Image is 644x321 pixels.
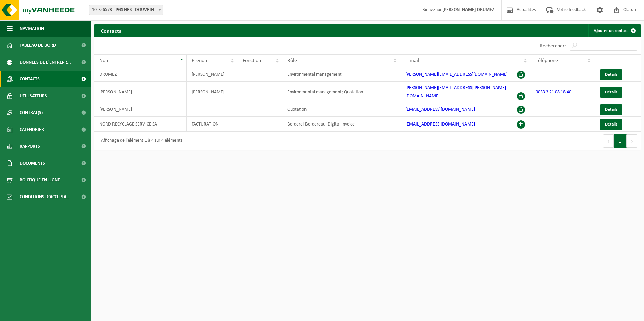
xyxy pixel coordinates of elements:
[405,107,475,112] a: [EMAIL_ADDRESS][DOMAIN_NAME]
[287,58,297,63] span: Rôle
[187,117,238,132] td: FACTURATION
[20,172,60,188] span: Boutique en ligne
[605,90,617,94] span: Détails
[442,7,494,12] strong: [PERSON_NAME] DRUMEZ
[605,122,617,127] span: Détails
[89,5,163,15] span: 10-756573 - PGS NRS - DOUVRIN
[243,58,261,63] span: Fonction
[20,37,56,54] span: Tableau de bord
[99,58,110,63] span: Nom
[282,117,400,132] td: Borderel-Bordereau; Digital Invoice
[20,155,45,172] span: Documents
[94,67,187,82] td: DRUMEZ
[600,119,622,130] a: Détails
[187,67,238,82] td: [PERSON_NAME]
[20,87,47,104] span: Utilisateurs
[98,135,182,147] div: Affichage de l'élément 1 à 4 sur 4 éléments
[536,90,571,95] a: 0033 3 21 08 18 40
[405,122,475,127] a: [EMAIL_ADDRESS][DOMAIN_NAME]
[20,138,40,155] span: Rapports
[605,72,617,77] span: Détails
[627,134,637,148] button: Next
[20,121,44,138] span: Calendrier
[20,71,40,87] span: Contacts
[94,117,187,132] td: NORD RECYCLAGE SERVICE SA
[20,54,71,71] span: Données de l'entrepr...
[282,82,400,102] td: Environmental management; Quotation
[20,20,44,37] span: Navigation
[600,87,622,98] a: Détails
[603,134,614,148] button: Previous
[94,102,187,117] td: [PERSON_NAME]
[405,85,506,99] a: [PERSON_NAME][EMAIL_ADDRESS][PERSON_NAME][DOMAIN_NAME]
[192,58,209,63] span: Prénom
[405,58,419,63] span: E-mail
[600,69,622,80] a: Détails
[540,43,566,49] label: Rechercher:
[94,82,187,102] td: [PERSON_NAME]
[614,134,627,148] button: 1
[20,104,43,121] span: Contrat(s)
[89,5,163,15] span: 10-756573 - PGS NRS - DOUVRIN
[282,102,400,117] td: Quotation
[282,67,400,82] td: Environmental management
[187,82,238,102] td: [PERSON_NAME]
[588,24,640,37] a: Ajouter un contact
[405,72,508,77] a: [PERSON_NAME][EMAIL_ADDRESS][DOMAIN_NAME]
[94,24,128,37] h2: Contacts
[600,104,622,115] a: Détails
[605,107,617,112] span: Détails
[20,188,70,205] span: Conditions d'accepta...
[536,58,558,63] span: Téléphone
